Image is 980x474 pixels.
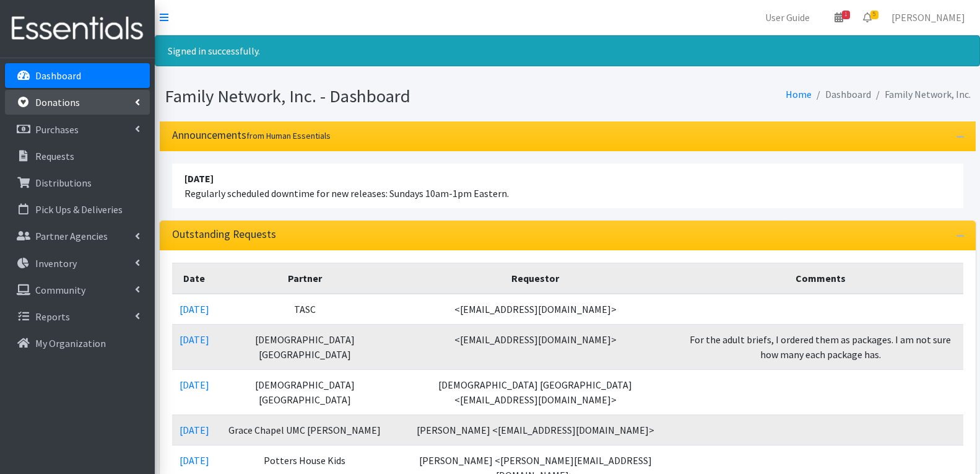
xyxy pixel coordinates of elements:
td: <[EMAIL_ADDRESS][DOMAIN_NAME]> [393,324,678,369]
a: Inventory [5,251,150,276]
a: 5 [853,5,882,30]
small: from Human Essentials [246,130,331,141]
h3: Announcements [172,129,331,142]
p: Community [35,284,85,296]
div: Signed in successfully. [155,35,980,66]
td: [PERSON_NAME] <[EMAIL_ADDRESS][DOMAIN_NAME]> [393,415,678,445]
a: Distributions [5,170,150,195]
p: Inventory [35,257,77,270]
th: Comments [678,263,963,294]
td: Grace Chapel UMC [PERSON_NAME] [217,415,393,445]
li: Dashboard [812,86,871,103]
a: [DATE] [180,454,209,467]
td: [DEMOGRAPHIC_DATA] [GEOGRAPHIC_DATA] [217,369,393,415]
a: Community [5,278,150,302]
span: 5 [870,11,878,19]
li: Regularly scheduled downtime for new releases: Sundays 10am-1pm Eastern. [172,164,963,208]
a: [DATE] [180,379,209,391]
a: [PERSON_NAME] [882,5,975,30]
a: My Organization [5,331,150,356]
td: TASC [217,294,393,325]
h1: Family Network, Inc. - Dashboard [165,86,563,107]
strong: [DATE] [184,172,214,185]
td: <[EMAIL_ADDRESS][DOMAIN_NAME]> [393,294,678,325]
p: Purchases [35,123,79,136]
th: Partner [217,263,393,294]
p: Reports [35,310,70,323]
p: Partner Agencies [35,230,108,242]
th: Date [172,263,217,294]
h3: Outstanding Requests [172,228,276,241]
a: Requests [5,144,150,169]
a: Partner Agencies [5,224,150,248]
a: Dashboard [5,63,150,88]
th: Requestor [393,263,678,294]
p: Requests [35,150,74,162]
p: Distributions [35,177,92,189]
a: Home [786,88,812,100]
p: Donations [35,96,80,108]
img: HumanEssentials [5,8,150,50]
a: [DATE] [180,424,209,436]
td: [DEMOGRAPHIC_DATA][GEOGRAPHIC_DATA] [217,324,393,369]
li: Family Network, Inc. [871,86,971,103]
p: Dashboard [35,69,81,82]
a: User Guide [755,5,820,30]
a: [DATE] [180,303,209,315]
a: 1 [825,5,853,30]
span: 1 [842,11,850,19]
a: [DATE] [180,333,209,346]
a: Donations [5,90,150,115]
p: My Organization [35,337,106,349]
td: [DEMOGRAPHIC_DATA] [GEOGRAPHIC_DATA] <[EMAIL_ADDRESS][DOMAIN_NAME]> [393,369,678,415]
a: Reports [5,304,150,329]
p: Pick Ups & Deliveries [35,203,123,216]
a: Pick Ups & Deliveries [5,197,150,222]
td: For the adult briefs, I ordered them as packages. I am not sure how many each package has. [678,324,963,369]
a: Purchases [5,117,150,142]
